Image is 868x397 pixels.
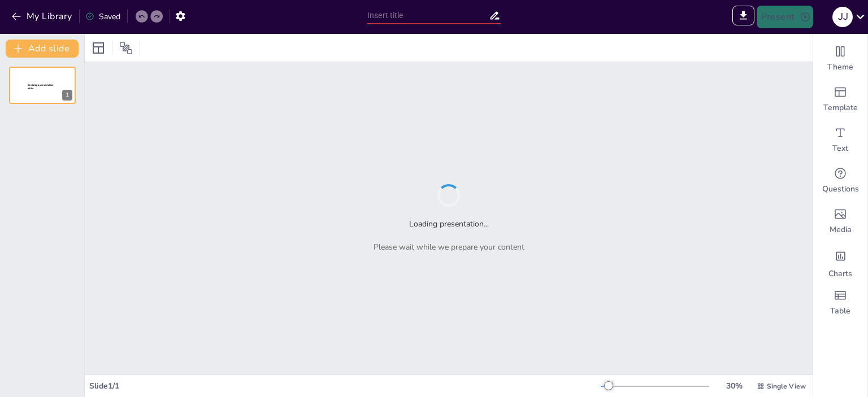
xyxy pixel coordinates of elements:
div: Get real-time input from your audience [813,160,867,201]
span: Table [830,306,850,317]
span: Questions [822,184,859,195]
div: Slide 1 / 1 [89,380,601,392]
p: Please wait while we prepare your content [374,241,524,253]
button: Add slide [6,40,79,58]
span: Theme [827,62,853,73]
div: Add charts and graphs [813,242,867,282]
div: 1 [9,67,76,104]
div: Saved [85,11,120,23]
span: Charts [828,268,852,280]
div: Add images, graphics, shapes or video [813,201,867,242]
div: Add text boxes [813,120,867,160]
h2: Loading presentation... [409,218,489,230]
span: Position [119,41,133,55]
span: Single View [767,381,806,391]
button: J J [832,6,853,28]
div: Add ready made slides [813,79,867,120]
span: Template [823,102,858,114]
div: 1 [62,90,72,101]
span: Text [832,143,848,154]
div: Add a table [813,282,867,323]
button: Present [757,6,813,28]
span: Media [830,224,852,235]
button: My Library [8,7,77,25]
div: 30 % [721,380,748,392]
input: Insert title [367,7,489,24]
span: Sendsteps presentation editor [28,84,54,90]
span: Export to PowerPoint [732,6,754,28]
div: J J [832,7,853,27]
div: Change the overall theme [813,38,867,79]
div: Layout [89,39,107,57]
